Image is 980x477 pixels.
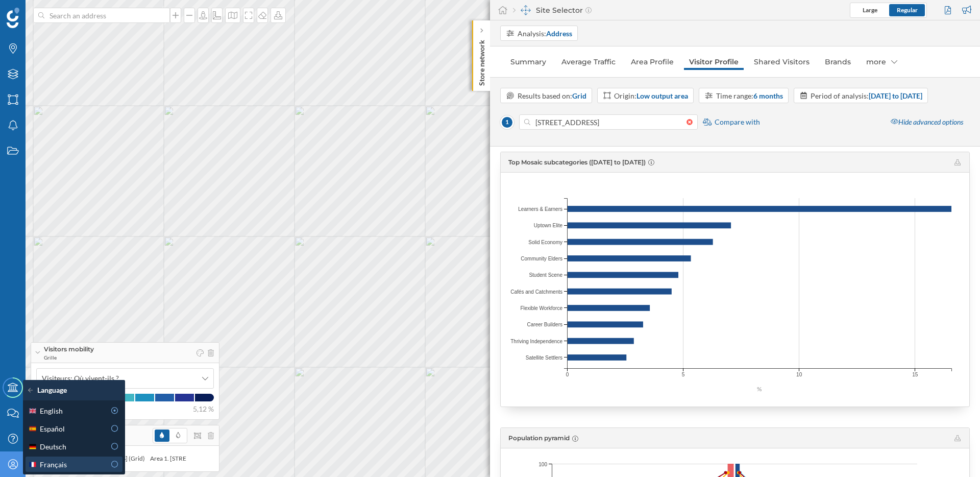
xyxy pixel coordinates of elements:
[521,5,531,15] img: dashboards-manager.svg
[897,6,918,14] span: Regular
[518,90,586,101] div: Results based on:
[40,441,66,452] span: Deutsch
[529,271,562,279] span: Student Scene
[715,117,760,127] span: Compare with
[885,113,969,131] div: Hide advanced options
[811,90,922,101] div: Period of analysis:
[684,54,744,70] a: Visitor Profile
[527,321,562,328] span: Career Builders
[508,434,570,442] span: Population pyramid
[40,459,67,470] span: Français
[753,91,783,100] strong: 6 months
[518,205,562,213] span: Learners & Earners
[7,8,19,28] img: Geoblink Logo
[526,353,562,361] span: Satellite Settlers
[528,238,562,246] span: Solid Economy
[44,354,94,361] span: Grille
[44,345,94,354] span: Visitors mobility
[572,91,586,100] strong: Grid
[546,29,572,38] strong: Address
[682,372,685,377] text: 5
[28,385,120,395] div: Language
[614,90,688,101] div: Origin:
[520,304,562,312] span: Flexible Workforce
[716,90,783,101] div: Time range:
[513,5,592,15] div: Site Selector
[534,222,562,229] span: Uptown Elite
[510,337,562,345] span: Thriving Independence
[556,54,621,70] a: Average Traffic
[521,255,562,263] span: Community Elders
[508,158,646,166] span: Top Mosaic subcategories ([DATE] to [DATE])
[863,6,877,14] span: Large
[796,372,802,377] text: 10
[566,372,569,377] text: 0
[757,385,762,393] text: %
[869,91,922,100] strong: [DATE] to [DATE]
[510,288,562,295] span: Cafés and Catchments
[500,115,514,129] span: 1
[820,54,856,70] a: Brands
[626,54,679,70] a: Area Profile
[193,404,214,414] span: 5,12 %
[20,7,70,16] span: Assistance
[538,460,547,468] span: 100
[749,54,815,70] a: Shared Visitors
[912,372,918,377] text: 15
[518,28,572,39] div: Analysis:
[40,406,63,416] span: English
[42,373,119,384] span: Visiteurs: Où vivent-ils ?
[477,36,487,86] p: Store network
[87,454,185,464] div: Area 1. [STREET_ADDRESS] (Grid)
[636,91,688,100] strong: Low output area
[861,54,902,70] div: more
[505,54,551,70] a: Summary
[40,423,65,434] span: Español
